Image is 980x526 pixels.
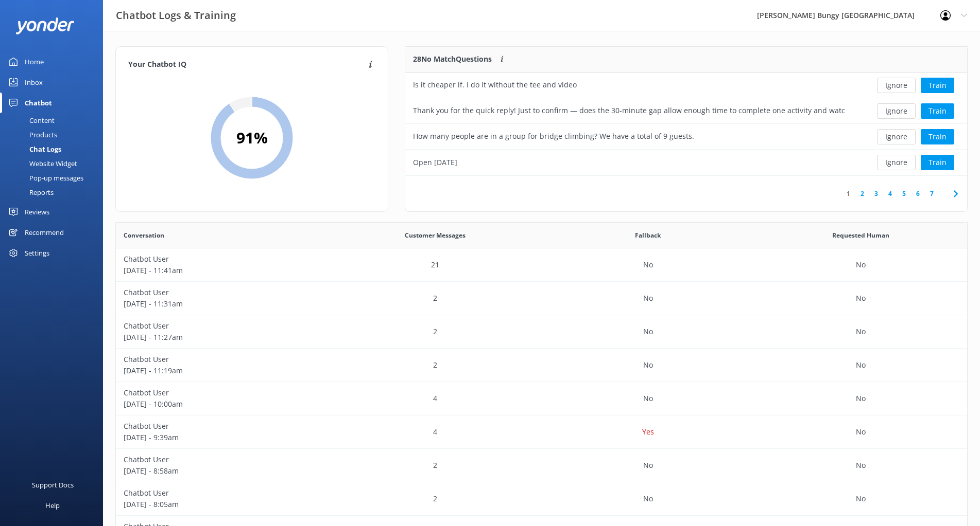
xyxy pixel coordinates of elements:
div: Reports [6,185,54,199]
p: No [643,359,653,371]
p: [DATE] - 8:58am [124,465,321,477]
p: 2 [433,460,437,471]
p: No [643,259,653,270]
a: Reports [6,185,103,199]
p: No [856,293,866,304]
div: Help [45,495,60,516]
div: row [116,382,967,415]
div: Is it cheaper if. I do it without the tee and video [413,79,577,90]
p: No [643,460,653,471]
p: No [856,460,866,471]
a: 1 [841,189,855,198]
p: No [643,493,653,504]
p: Yes [642,426,654,438]
img: yonder-white-logo.png [15,17,75,34]
a: 4 [883,189,897,198]
p: No [643,293,653,304]
p: Chatbot User [124,354,321,365]
p: [DATE] - 11:27am [124,332,321,343]
span: Customer Messages [405,230,466,240]
button: Train [921,155,954,170]
p: 28 No Match Questions [413,53,492,65]
p: [DATE] - 11:31am [124,298,321,310]
button: Ignore [877,129,916,144]
span: Fallback [635,230,661,240]
p: 2 [433,326,437,337]
p: Chatbot User [124,287,321,298]
div: row [405,72,967,98]
div: row [405,124,967,150]
div: row [116,415,967,449]
a: Chat Logs [6,142,103,156]
p: 2 [433,493,437,504]
div: Inbox [25,72,43,93]
span: Requested Human [832,230,889,240]
p: Chatbot User [124,320,321,332]
a: 6 [911,189,925,198]
div: Open [DATE] [413,157,457,168]
div: Recommend [25,222,64,243]
button: Ignore [877,103,916,119]
div: row [405,150,967,175]
p: [DATE] - 8:05am [124,499,321,510]
p: No [643,393,653,404]
p: No [643,326,653,337]
div: row [405,98,967,124]
p: [DATE] - 11:19am [124,365,321,376]
div: Thank you for the quick reply! Just to confirm — does the 30-minute gap allow enough time to comp... [413,105,845,116]
p: Chatbot User [124,421,321,432]
button: Ignore [877,78,916,93]
span: Conversation [124,230,164,240]
p: No [856,426,866,438]
a: Website Widget [6,156,103,171]
h4: Your Chatbot IQ [128,59,366,70]
p: No [856,393,866,404]
p: 2 [433,293,437,304]
div: Support Docs [32,475,74,495]
div: Website Widget [6,156,77,171]
a: Content [6,113,103,128]
a: 2 [855,189,869,198]
p: No [856,493,866,504]
h3: Chatbot Logs & Training [116,7,236,24]
div: row [116,349,967,382]
div: Products [6,128,57,142]
div: How many people are in a group for bridge climbing? We have a total of 9 guests. [413,131,694,142]
a: 3 [869,189,883,198]
div: grid [405,72,967,175]
p: [DATE] - 10:00am [124,398,321,410]
a: 5 [897,189,911,198]
div: Content [6,113,55,128]
div: row [116,248,967,282]
p: [DATE] - 9:39am [124,432,321,443]
p: [DATE] - 11:41am [124,265,321,276]
p: 21 [431,259,439,270]
div: Chat Logs [6,142,61,156]
a: 7 [925,189,939,198]
p: Chatbot User [124,454,321,465]
div: row [116,449,967,482]
p: Chatbot User [124,253,321,265]
a: Pop-up messages [6,171,103,185]
p: No [856,259,866,270]
button: Train [921,129,954,144]
p: 4 [433,426,437,438]
button: Train [921,78,954,93]
div: row [116,482,967,516]
a: Products [6,128,103,142]
p: 4 [433,393,437,404]
div: Pop-up messages [6,171,83,185]
p: No [856,359,866,371]
div: Chatbot [25,93,52,113]
p: Chatbot User [124,487,321,499]
p: 2 [433,359,437,371]
div: row [116,315,967,349]
p: No [856,326,866,337]
div: Settings [25,243,49,263]
div: row [116,282,967,315]
button: Ignore [877,155,916,170]
div: Home [25,51,44,72]
p: Chatbot User [124,387,321,398]
button: Train [921,103,954,119]
h2: 91 % [236,125,268,150]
